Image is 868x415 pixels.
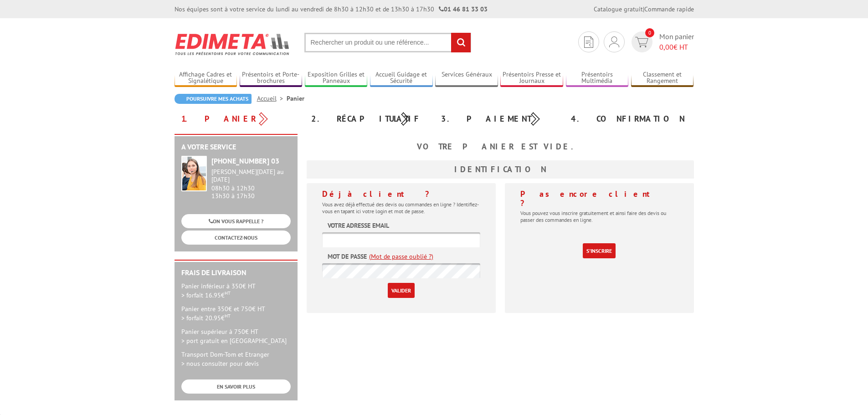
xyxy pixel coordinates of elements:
[631,71,694,86] a: Classement et Rangement
[304,111,434,127] div: 2. Récapitulatif
[287,94,304,103] li: Panier
[434,111,564,127] div: 3. Paiement
[583,243,616,258] a: S'inscrire
[328,252,367,261] label: Mot de passe
[175,27,291,61] img: Edimeta
[305,71,368,86] a: Exposition Grilles et Panneaux
[564,111,694,127] div: 4. Confirmation
[370,71,433,86] a: Accueil Guidage et Sécurité
[175,5,488,14] div: Nos équipes sont à votre service du lundi au vendredi de 8h30 à 12h30 et de 13h30 à 17h30
[566,71,629,86] a: Présentoirs Multimédia
[644,5,694,13] a: Commande rapide
[659,42,673,51] span: 0,00
[328,221,389,230] label: Votre adresse email
[594,5,643,13] a: Catalogue gratuit
[175,111,304,127] div: 1. Panier
[369,252,433,261] a: (Mot de passe oublié ?)
[181,269,291,277] h2: Frais de Livraison
[629,31,694,52] a: devis rapide 0 Mon panier 0,00€ HT
[181,379,291,394] a: EN SAVOIR PLUS
[225,290,231,296] sup: HT
[181,304,291,323] p: Panier entre 350€ et 750€ HT
[181,282,291,300] p: Panier inférieur à 350€ HT
[181,359,259,368] span: > nous consulter pour devis
[500,71,563,86] a: Présentoirs Presse et Journaux
[520,190,678,208] h4: Pas encore client ?
[645,28,654,37] span: 0
[257,94,287,102] a: Accueil
[181,314,231,322] span: > forfait 20.95€
[211,168,291,200] div: 08h30 à 12h30 13h30 à 17h30
[181,291,231,299] span: > forfait 16.95€
[175,71,237,86] a: Affichage Cadres et Signalétique
[322,190,480,199] h4: Déjà client ?
[594,5,694,14] div: |
[211,168,291,184] div: [PERSON_NAME][DATE] au [DATE]
[225,313,231,319] sup: HT
[659,42,694,52] span: € HT
[304,33,471,52] input: Rechercher un produit ou une référence...
[181,231,291,245] a: CONTACTEZ-NOUS
[211,156,279,165] strong: [PHONE_NUMBER] 03
[181,337,287,345] span: > port gratuit en [GEOGRAPHIC_DATA]
[307,160,694,179] h3: Identification
[520,210,678,223] p: Vous pouvez vous inscrire gratuitement et ainsi faire des devis ou passer des commandes en ligne.
[435,71,498,86] a: Services Généraux
[451,33,471,52] input: rechercher
[181,143,291,151] h2: A votre service
[175,94,252,104] a: Poursuivre mes achats
[417,141,584,152] b: Votre panier est vide.
[322,201,480,215] p: Vous avez déjà effectué des devis ou commandes en ligne ? Identifiez-vous en tapant ici votre log...
[181,327,291,345] p: Panier supérieur à 750€ HT
[181,156,207,191] img: widget-service.jpg
[439,5,488,13] strong: 01 46 81 33 03
[635,37,648,47] img: devis rapide
[181,350,291,368] p: Transport Dom-Tom et Etranger
[240,71,303,86] a: Présentoirs et Porte-brochures
[181,214,291,228] a: ON VOUS RAPPELLE ?
[659,31,694,52] span: Mon panier
[609,36,619,47] img: devis rapide
[584,36,593,48] img: devis rapide
[388,283,415,298] input: Valider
